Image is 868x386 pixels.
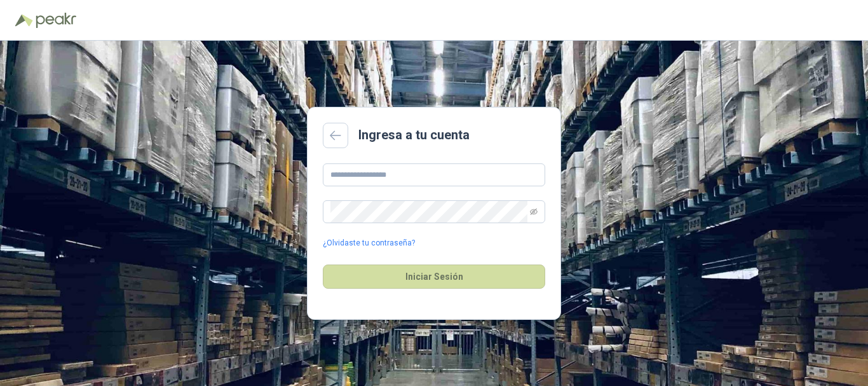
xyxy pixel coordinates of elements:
h2: Ingresa a tu cuenta [358,125,470,145]
a: ¿Olvidaste tu contraseña? [323,237,415,249]
img: Logo [15,14,33,27]
button: Iniciar Sesión [323,265,545,289]
span: eye-invisible [530,208,538,216]
img: Peakr [36,13,76,28]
